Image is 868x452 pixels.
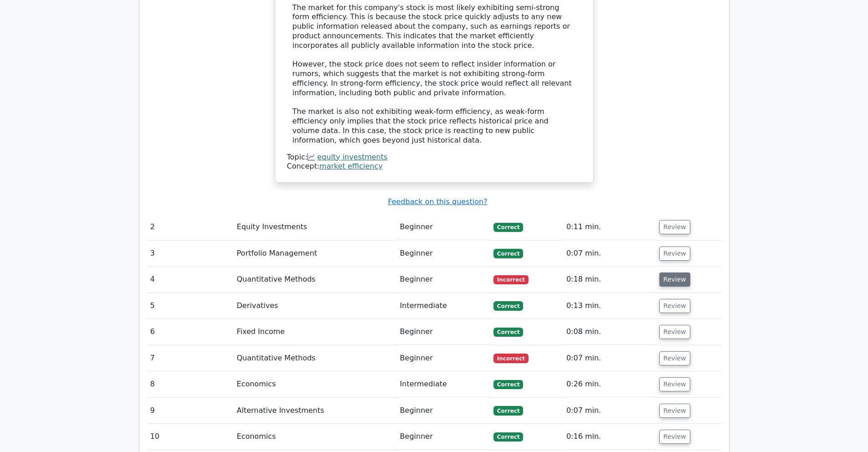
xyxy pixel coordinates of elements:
span: Correct [493,432,523,442]
td: Beginner [396,398,490,424]
span: Correct [493,406,523,415]
td: 0:08 min. [563,319,656,345]
td: 3 [147,241,233,267]
a: Feedback on this question? [388,197,487,206]
td: 0:07 min. [563,398,656,424]
button: Review [659,299,690,313]
td: Derivatives [233,293,396,319]
td: Beginner [396,345,490,371]
button: Review [659,325,690,339]
td: Intermediate [396,371,490,397]
td: 9 [147,398,233,424]
td: Quantitative Methods [233,345,396,371]
td: 0:26 min. [563,371,656,397]
td: Economics [233,371,396,397]
td: Beginner [396,267,490,293]
button: Review [659,404,690,418]
td: 0:18 min. [563,267,656,293]
td: 5 [147,293,233,319]
span: Correct [493,249,523,258]
button: Review [659,377,690,391]
span: Incorrect [493,275,529,284]
button: Review [659,220,690,234]
span: Correct [493,380,523,389]
td: Beginner [396,424,490,450]
div: Topic: [287,153,581,162]
td: 4 [147,267,233,293]
button: Review [659,430,690,444]
button: Review [659,351,690,365]
td: 0:11 min. [563,214,656,240]
span: Incorrect [493,354,529,363]
a: equity investments [317,153,387,161]
td: Portfolio Management [233,241,396,267]
td: Alternative Investments [233,398,396,424]
td: Equity Investments [233,214,396,240]
a: market efficiency [319,162,383,170]
div: Concept: [287,162,581,171]
span: Correct [493,328,523,337]
td: 0:16 min. [563,424,656,450]
td: 0:07 min. [563,241,656,267]
div: The market for this company's stock is most likely exhibiting semi-strong form efficiency. This i... [293,3,576,145]
td: 0:13 min. [563,293,656,319]
td: Fixed Income [233,319,396,345]
button: Review [659,272,690,287]
td: Quantitative Methods [233,267,396,293]
td: Beginner [396,319,490,345]
td: Beginner [396,241,490,267]
td: Intermediate [396,293,490,319]
span: Correct [493,301,523,310]
td: Beginner [396,214,490,240]
td: 2 [147,214,233,240]
td: 7 [147,345,233,371]
button: Review [659,247,690,261]
span: Correct [493,223,523,232]
td: 10 [147,424,233,450]
td: Economics [233,424,396,450]
td: 6 [147,319,233,345]
td: 8 [147,371,233,397]
td: 0:07 min. [563,345,656,371]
